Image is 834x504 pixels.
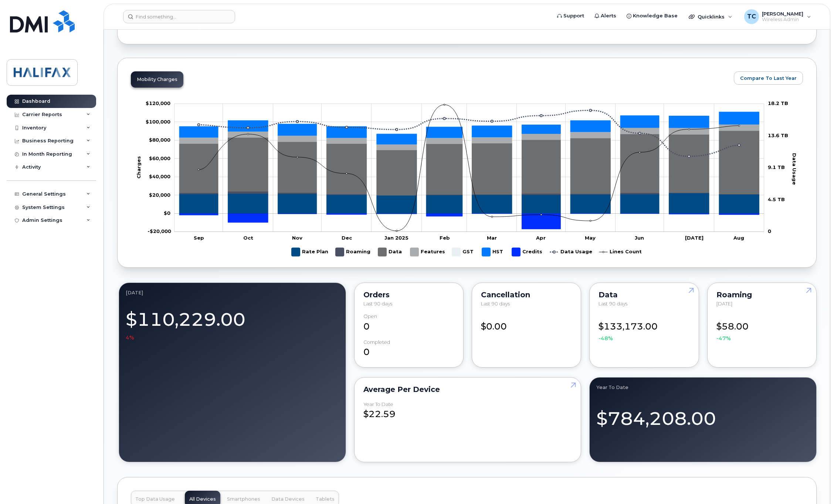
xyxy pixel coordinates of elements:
tspan: 13.6 TB [768,132,788,138]
tspan: [DATE] [685,235,704,241]
tspan: $100,000 [146,118,170,124]
g: Roaming [335,245,370,259]
span: Support [563,12,584,20]
div: $133,173.00 [599,314,689,342]
span: TC [747,12,756,21]
div: $0.00 [481,314,572,333]
g: $0 [146,100,170,106]
tspan: 4.5 TB [768,196,785,202]
div: Roaming [716,292,807,298]
g: Data [378,245,403,259]
g: HST [482,245,504,259]
tspan: $40,000 [149,173,170,179]
span: Compare To Last Year [740,75,797,82]
tspan: 18.2 TB [768,100,788,106]
tspan: Charges [136,156,142,178]
g: $0 [149,155,170,161]
div: Year to Date [363,402,393,407]
span: Wireless Admin [762,17,803,23]
span: 4% [126,334,134,341]
tspan: Jun [635,235,644,241]
div: Tammy Currie [739,9,816,24]
span: -47% [716,335,731,342]
tspan: Apr [536,235,546,241]
tspan: $0 [164,210,170,216]
span: Quicklinks [698,14,725,20]
tspan: Jan 2025 [384,235,408,241]
g: Credits [512,245,542,259]
span: Knowledge Base [633,12,678,20]
tspan: Data Usage [791,153,797,185]
g: Data [179,131,759,195]
div: August 2025 [126,290,339,295]
div: 0 [363,339,454,359]
tspan: May [585,235,596,241]
div: $22.59 [363,402,572,421]
tspan: Mar [487,235,497,241]
a: Knowledge Base [621,9,683,23]
span: Top Data Usage [135,496,175,502]
input: Find something... [123,10,235,23]
a: Support [552,9,589,23]
g: $0 [148,228,171,234]
span: [DATE] [716,301,732,307]
span: Last 90 days [481,301,510,307]
span: Smartphones [227,496,260,502]
div: Year to Date [596,384,810,390]
tspan: $120,000 [146,100,170,106]
span: Tablets [316,496,335,502]
div: $784,208.00 [596,399,810,432]
div: Average per Device [363,386,572,392]
g: $0 [149,192,170,197]
iframe: Messenger Launcher [802,472,828,498]
tspan: 9.1 TB [768,164,785,170]
div: Quicklinks [684,9,738,24]
g: $0 [149,173,170,179]
div: Cancellation [481,292,572,298]
tspan: Dec [342,235,352,241]
g: HST [179,112,759,144]
span: Data Devices [271,496,305,502]
div: completed [363,339,390,345]
g: Legend [291,245,641,259]
g: Lines Count [599,245,641,259]
tspan: Feb [440,235,450,241]
g: $0 [146,118,170,124]
tspan: $80,000 [149,137,170,143]
g: Features [410,245,445,259]
a: Alerts [589,9,621,23]
div: 0 [363,314,454,333]
tspan: Sep [194,235,204,241]
tspan: $20,000 [149,192,170,197]
g: Data Usage [550,245,592,259]
span: [PERSON_NAME] [762,11,803,17]
span: Alerts [601,12,616,20]
tspan: $60,000 [149,155,170,161]
div: $58.00 [716,314,807,342]
tspan: Aug [733,235,744,241]
g: GST [452,245,474,259]
div: Open [363,314,377,319]
g: Roaming [179,191,759,195]
span: Last 90 days [363,301,392,307]
tspan: Nov [292,235,302,241]
g: $0 [149,137,170,143]
button: Compare To Last Year [734,71,803,85]
div: $110,229.00 [126,305,339,342]
span: Last 90 days [599,301,627,307]
g: Rate Plan [291,245,328,259]
div: Data [599,292,689,298]
tspan: Oct [243,235,253,241]
tspan: 0 [768,228,771,234]
span: -48% [599,335,613,342]
tspan: -$20,000 [148,228,171,234]
g: Rate Plan [179,193,759,214]
div: Orders [363,292,454,298]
